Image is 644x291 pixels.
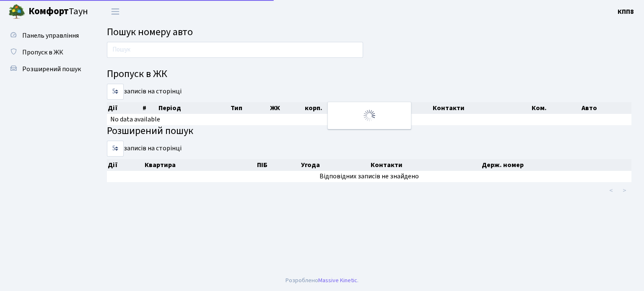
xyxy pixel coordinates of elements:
select: записів на сторінці [107,84,124,100]
button: Переключити навігацію [105,5,126,18]
label: записів на сторінці [107,84,182,100]
th: Дії [107,159,144,171]
b: КПП8 [618,7,634,16]
a: КПП8 [618,7,634,17]
th: Квартира [144,159,256,171]
label: записів на сторінці [107,141,182,157]
select: записів на сторінці [107,141,124,157]
img: logo.png [8,3,25,20]
div: Розроблено . [286,276,358,285]
a: Massive Kinetic [318,276,357,285]
span: Таун [29,5,88,19]
th: Тип [230,102,270,114]
th: # [142,102,158,114]
th: Період [158,102,230,114]
a: Пропуск в ЖК [4,44,88,61]
th: Дії [107,102,142,114]
th: ПІБ [396,102,432,114]
th: Угода [300,159,369,171]
a: Панель управління [4,27,88,44]
th: Контакти [370,159,481,171]
th: Ком. [531,102,580,114]
th: корп. [304,102,361,114]
img: Обробка... [363,109,376,122]
th: Держ. номер [481,159,631,171]
th: ПІБ [256,159,300,171]
a: Розширений пошук [4,61,88,77]
th: Авто [581,102,631,114]
th: ЖК [269,102,304,114]
span: Розширений пошук [22,64,81,74]
span: Пошук номеру авто [107,25,193,39]
span: Панель управління [22,31,79,40]
td: Відповідних записів не знайдено [107,171,631,182]
b: Комфорт [29,5,69,18]
span: Пропуск в ЖК [22,48,63,57]
h4: Розширений пошук [107,125,631,137]
input: Пошук [107,42,363,58]
td: No data available [107,114,631,125]
th: Контакти [432,102,531,114]
h4: Пропуск в ЖК [107,68,631,80]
